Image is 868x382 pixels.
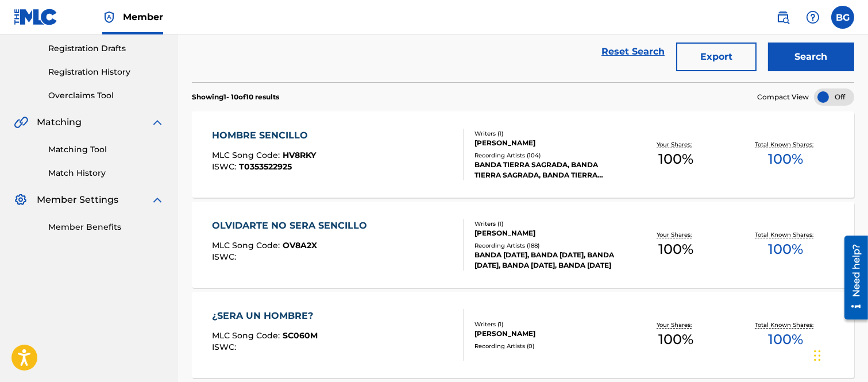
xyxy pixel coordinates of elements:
[474,160,621,180] div: BANDA TIERRA SAGRADA, BANDA TIERRA SAGRADA, BANDA TIERRA SAGRADA, BANDA TIERRA SAGRADA, BANDA TIE...
[657,321,695,329] p: Your Shares:
[474,138,621,148] div: [PERSON_NAME]
[474,241,621,250] div: Recording Artists ( 188 )
[474,129,621,138] div: Writers ( 1 )
[814,338,821,373] div: Arrastrar
[14,9,58,25] img: MLC Logo
[123,10,163,24] span: Member
[836,231,868,324] iframe: Resource Center
[658,239,693,260] span: 100 %
[596,39,670,64] a: Reset Search
[771,6,794,29] a: Public Search
[102,10,116,24] img: Top Rightsholder
[755,140,817,149] p: Total Known Shares:
[769,149,804,169] span: 100 %
[212,240,283,250] span: MLC Song Code :
[676,43,757,71] button: Export
[14,193,28,207] img: Member Settings
[474,219,621,228] div: Writers ( 1 )
[212,129,316,142] div: HOMBRE SENCILLO
[192,202,854,288] a: OLVIDARTE NO SERA SENCILLOMLC Song Code:OV8A2XISWC:Writers (1)[PERSON_NAME]Recording Artists (188...
[806,10,820,24] img: help
[474,250,621,271] div: BANDA [DATE], BANDA [DATE], BANDA [DATE], BANDA [DATE], BANDA [DATE]
[239,161,292,172] span: T0353522925
[283,240,317,250] span: OV8A2X
[755,321,817,329] p: Total Known Shares:
[657,140,695,149] p: Your Shares:
[811,327,868,382] div: Widget de chat
[811,327,868,382] iframe: Chat Widget
[474,228,621,238] div: [PERSON_NAME]
[283,330,318,341] span: SC060M
[801,6,824,29] div: Help
[192,92,279,102] p: Showing 1 - 10 of 10 results
[151,115,164,129] img: expand
[212,252,239,262] span: ISWC :
[755,230,817,239] p: Total Known Shares:
[48,66,164,78] a: Registration History
[776,10,790,24] img: search
[37,115,82,129] span: Matching
[48,144,164,156] a: Matching Tool
[48,167,164,179] a: Match History
[769,329,804,350] span: 100 %
[474,320,621,329] div: Writers ( 1 )
[769,239,804,260] span: 100 %
[212,219,373,233] div: OLVIDARTE NO SERA SENCILLO
[212,342,239,352] span: ISWC :
[658,329,693,350] span: 100 %
[212,309,319,323] div: ¿SERA UN HOMBRE?
[474,329,621,339] div: [PERSON_NAME]
[658,149,693,169] span: 100 %
[37,193,118,207] span: Member Settings
[48,221,164,233] a: Member Benefits
[657,230,695,239] p: Your Shares:
[474,342,621,350] div: Recording Artists ( 0 )
[212,150,283,160] span: MLC Song Code :
[14,115,28,129] img: Matching
[831,6,854,29] div: User Menu
[192,111,854,198] a: HOMBRE SENCILLOMLC Song Code:HV8RKYISWC:T0353522925Writers (1)[PERSON_NAME]Recording Artists (104...
[283,150,316,160] span: HV8RKY
[192,292,854,378] a: ¿SERA UN HOMBRE?MLC Song Code:SC060MISWC:Writers (1)[PERSON_NAME]Recording Artists (0)Your Shares...
[768,43,854,71] button: Search
[48,43,164,55] a: Registration Drafts
[212,161,239,172] span: ISWC :
[474,151,621,160] div: Recording Artists ( 104 )
[212,330,283,341] span: MLC Song Code :
[757,92,809,102] span: Compact View
[48,90,164,102] a: Overclaims Tool
[151,193,164,207] img: expand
